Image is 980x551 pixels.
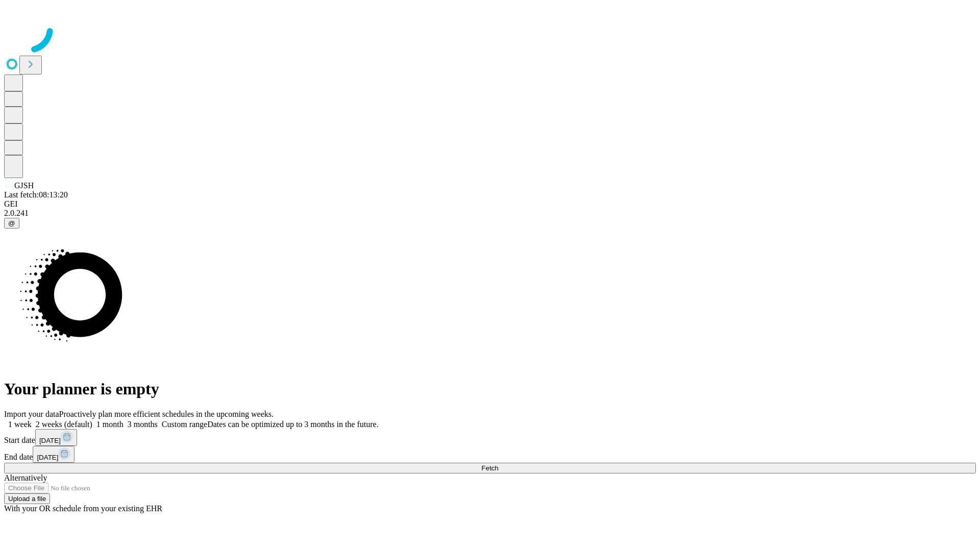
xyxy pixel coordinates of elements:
[37,454,58,461] span: [DATE]
[4,473,47,482] span: Alternatively
[128,420,158,429] span: 3 months
[4,410,59,418] span: Import your data
[39,437,61,444] span: [DATE]
[35,429,77,446] button: [DATE]
[4,190,68,199] span: Last fetch: 08:13:20
[4,209,976,218] div: 2.0.241
[8,219,15,227] span: @
[4,218,19,229] button: @
[33,446,75,463] button: [DATE]
[8,420,32,429] span: 1 week
[4,429,976,446] div: Start date
[4,446,976,463] div: End date
[207,420,378,429] span: Dates can be optimized up to 3 months in the future.
[4,493,50,504] button: Upload a file
[36,420,92,429] span: 2 weeks (default)
[4,504,162,513] span: With your OR schedule from your existing EHR
[4,463,976,473] button: Fetch
[162,420,207,429] span: Custom range
[96,420,124,429] span: 1 month
[4,380,976,398] h1: Your planner is empty
[59,410,274,418] span: Proactively plan more efficient schedules in the upcoming weeks.
[4,199,976,209] div: GEI
[481,464,498,472] span: Fetch
[14,181,34,190] span: GJSH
